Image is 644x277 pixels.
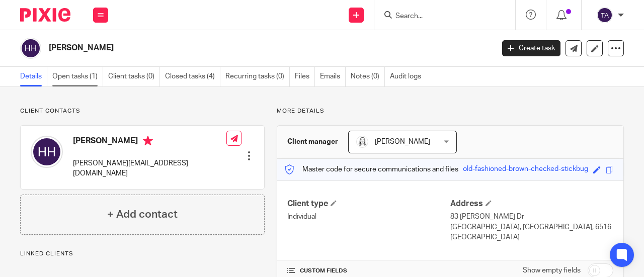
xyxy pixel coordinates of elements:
[450,222,613,232] p: [GEOGRAPHIC_DATA], [GEOGRAPHIC_DATA], 6516
[20,8,70,22] img: Pixie
[165,67,220,86] a: Closed tasks (4)
[20,38,41,59] img: svg%3E
[73,158,226,179] p: [PERSON_NAME][EMAIL_ADDRESS][DOMAIN_NAME]
[20,107,265,115] p: Client contacts
[523,265,581,275] label: Show empty fields
[49,43,399,53] h2: [PERSON_NAME]
[52,67,103,86] a: Open tasks (1)
[20,67,47,86] a: Details
[463,164,588,175] div: old-fashioned-brown-checked-stickbug
[285,164,458,174] p: Master code for secure communications and files
[287,267,450,275] h4: CUSTOM FIELDS
[295,67,315,86] a: Files
[351,67,385,86] a: Notes (0)
[356,136,368,148] img: Eleanor%20Shakeshaft.jpg
[108,67,160,86] a: Client tasks (0)
[375,138,430,145] span: [PERSON_NAME]
[287,212,450,222] p: Individual
[320,67,346,86] a: Emails
[394,12,485,21] input: Search
[502,40,560,56] a: Create task
[31,136,63,168] img: svg%3E
[225,67,290,86] a: Recurring tasks (0)
[450,212,613,222] p: 83 [PERSON_NAME] Dr
[450,232,613,242] p: [GEOGRAPHIC_DATA]
[287,199,450,209] h4: Client type
[73,136,226,148] h4: [PERSON_NAME]
[597,7,613,23] img: svg%3E
[450,199,613,209] h4: Address
[277,107,624,115] p: More details
[143,136,153,146] i: Primary
[287,137,338,147] h3: Client manager
[20,250,265,258] p: Linked clients
[390,67,426,86] a: Audit logs
[107,207,178,222] h4: + Add contact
